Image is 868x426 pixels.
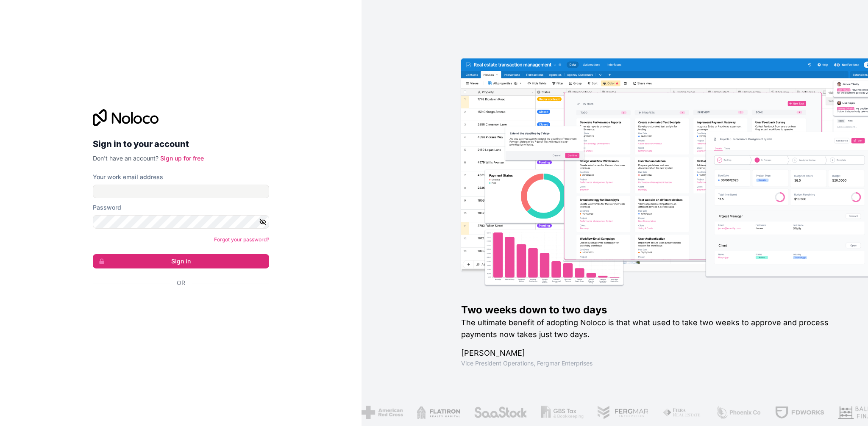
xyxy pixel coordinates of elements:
[753,406,803,419] img: /assets/fdworks-Bi04fVtw.png
[214,236,269,243] a: Forgot your password?
[452,406,506,419] img: /assets/saastock-C6Zbiodz.png
[461,359,841,368] h1: Vice President Operations , Fergmar Enterprises
[461,347,841,359] h1: [PERSON_NAME]
[641,406,681,419] img: /assets/fiera-fwj2N5v4.png
[461,317,841,340] h2: The ultimate benefit of adopting Noloco is that what used to take two weeks to approve and proces...
[93,254,269,268] button: Sign in
[576,406,627,419] img: /assets/fergmar-CudnrXN5.png
[160,155,204,162] a: Sign up for free
[93,173,163,181] label: Your work email address
[93,155,159,162] span: Don't have an account?
[340,406,381,419] img: /assets/american-red-cross-BAupjrZR.png
[177,279,185,287] span: Or
[461,303,841,317] h1: Two weeks down to two days
[395,406,439,419] img: /assets/flatiron-C8eUkumj.png
[519,406,562,419] img: /assets/gbstax-C-GtDUiK.png
[93,215,269,229] input: Password
[93,136,269,152] h2: Sign in to your account
[694,406,740,419] img: /assets/phoenix-BREaitsQ.png
[93,185,269,198] input: Email address
[93,203,121,212] label: Password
